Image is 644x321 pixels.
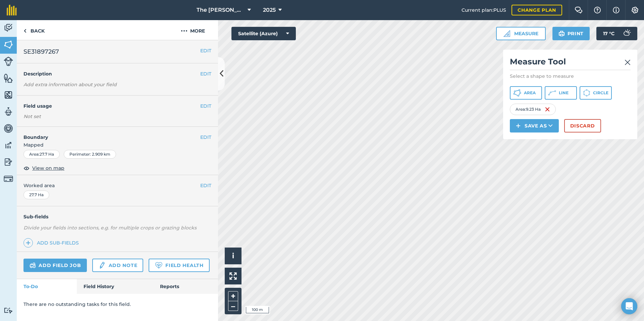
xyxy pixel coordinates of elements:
img: svg+xml;base64,PD94bWwgdmVyc2lvbj0iMS4wIiBlbmNvZGluZz0idXRmLTgiPz4KPCEtLSBHZW5lcmF0b3I6IEFkb2JlIE... [4,107,13,117]
img: svg+xml;base64,PD94bWwgdmVyc2lvbj0iMS4wIiBlbmNvZGluZz0idXRmLTgiPz4KPCEtLSBHZW5lcmF0b3I6IEFkb2JlIE... [4,307,13,314]
button: Discard [564,119,601,132]
img: svg+xml;base64,PD94bWwgdmVyc2lvbj0iMS4wIiBlbmNvZGluZz0idXRmLTgiPz4KPCEtLSBHZW5lcmF0b3I6IEFkb2JlIE... [4,123,13,133]
img: svg+xml;base64,PHN2ZyB4bWxucz0iaHR0cDovL3d3dy53My5vcmcvMjAwMC9zdmciIHdpZHRoPSI1NiIgaGVpZ2h0PSI2MC... [4,73,13,83]
img: A cog icon [631,7,639,13]
button: EDIT [200,47,211,54]
em: Divide your fields into sections, e.g. for multiple crops or grazing blocks [23,225,197,231]
button: EDIT [200,70,211,77]
button: i [225,248,241,264]
img: svg+xml;base64,PHN2ZyB4bWxucz0iaHR0cDovL3d3dy53My5vcmcvMjAwMC9zdmciIHdpZHRoPSI1NiIgaGVpZ2h0PSI2MC... [4,40,13,50]
span: 17 ° C [603,27,614,40]
img: svg+xml;base64,PD94bWwgdmVyc2lvbj0iMS4wIiBlbmNvZGluZz0idXRmLTgiPz4KPCEtLSBHZW5lcmF0b3I6IEFkb2JlIE... [620,27,633,40]
a: Add field job [23,259,87,272]
span: Circle [593,90,608,96]
span: Current plan : PLUS [462,6,506,14]
span: i [232,252,234,260]
div: Not set [23,113,211,120]
h4: Boundary [17,127,200,141]
span: The [PERSON_NAME] Farm [197,6,245,14]
img: svg+xml;base64,PHN2ZyB4bWxucz0iaHR0cDovL3d3dy53My5vcmcvMjAwMC9zdmciIHdpZHRoPSIxOSIgaGVpZ2h0PSIyNC... [558,30,565,38]
span: Area [524,90,536,96]
em: Add extra information about your field [23,82,117,88]
button: + [228,291,238,301]
img: svg+xml;base64,PHN2ZyB4bWxucz0iaHR0cDovL3d3dy53My5vcmcvMjAwMC9zdmciIHdpZHRoPSIxOCIgaGVpZ2h0PSIyNC... [23,164,30,172]
span: 2025 [263,6,276,14]
span: Line [559,90,569,96]
img: svg+xml;base64,PHN2ZyB4bWxucz0iaHR0cDovL3d3dy53My5vcmcvMjAwMC9zdmciIHdpZHRoPSI5IiBoZWlnaHQ9IjI0Ii... [23,27,26,35]
a: Add note [92,259,143,272]
span: View on map [32,164,64,172]
img: svg+xml;base64,PHN2ZyB4bWxucz0iaHR0cDovL3d3dy53My5vcmcvMjAwMC9zdmciIHdpZHRoPSIxNyIgaGVpZ2h0PSIxNy... [613,6,620,14]
div: Area : 9.23 Ha [510,104,556,115]
img: Ruler icon [503,30,510,37]
img: svg+xml;base64,PHN2ZyB4bWxucz0iaHR0cDovL3d3dy53My5vcmcvMjAwMC9zdmciIHdpZHRoPSIxNCIgaGVpZ2h0PSIyNC... [26,239,31,247]
button: – [228,301,238,311]
img: svg+xml;base64,PD94bWwgdmVyc2lvbj0iMS4wIiBlbmNvZGluZz0idXRmLTgiPz4KPCEtLSBHZW5lcmF0b3I6IEFkb2JlIE... [98,261,106,269]
div: Area : 27.7 Ha [23,150,60,159]
img: svg+xml;base64,PD94bWwgdmVyc2lvbj0iMS4wIiBlbmNvZGluZz0idXRmLTgiPz4KPCEtLSBHZW5lcmF0b3I6IEFkb2JlIE... [4,57,13,66]
button: Print [552,27,590,40]
img: svg+xml;base64,PHN2ZyB4bWxucz0iaHR0cDovL3d3dy53My5vcmcvMjAwMC9zdmciIHdpZHRoPSI1NiIgaGVpZ2h0PSI2MC... [4,90,13,100]
button: View on map [23,164,64,172]
span: Mapped [17,141,218,149]
button: Measure [496,27,546,40]
img: fieldmargin Logo [7,5,17,15]
img: svg+xml;base64,PHN2ZyB4bWxucz0iaHR0cDovL3d3dy53My5vcmcvMjAwMC9zdmciIHdpZHRoPSIxNiIgaGVpZ2h0PSIyNC... [545,105,550,113]
button: EDIT [200,133,211,141]
a: To-Do [17,279,77,294]
a: Field Health [149,259,209,272]
a: Back [17,20,51,40]
p: Select a shape to measure [510,73,631,79]
h4: Description [23,70,211,77]
div: Open Intercom Messenger [621,298,637,314]
h2: Measure Tool [510,56,631,70]
button: Circle [580,86,612,100]
img: svg+xml;base64,PHN2ZyB4bWxucz0iaHR0cDovL3d3dy53My5vcmcvMjAwMC9zdmciIHdpZHRoPSIyMiIgaGVpZ2h0PSIzMC... [625,58,631,66]
img: svg+xml;base64,PHN2ZyB4bWxucz0iaHR0cDovL3d3dy53My5vcmcvMjAwMC9zdmciIHdpZHRoPSIxNCIgaGVpZ2h0PSIyNC... [516,122,521,130]
button: 17 °C [596,27,637,40]
button: Line [545,86,577,100]
a: Field History [77,279,153,294]
button: Save as [510,119,559,132]
img: svg+xml;base64,PD94bWwgdmVyc2lvbj0iMS4wIiBlbmNvZGluZz0idXRmLTgiPz4KPCEtLSBHZW5lcmF0b3I6IEFkb2JlIE... [4,23,13,33]
div: 27.7 Ha [23,191,49,199]
p: There are no outstanding tasks for this field. [23,301,211,308]
img: svg+xml;base64,PD94bWwgdmVyc2lvbj0iMS4wIiBlbmNvZGluZz0idXRmLTgiPz4KPCEtLSBHZW5lcmF0b3I6IEFkb2JlIE... [4,157,13,167]
div: Perimeter : 2.909 km [64,150,116,159]
a: Add sub-fields [23,238,82,248]
span: Worked area [23,182,211,189]
h4: Sub-fields [17,213,218,220]
button: Area [510,86,542,100]
span: SE31897267 [23,47,59,56]
button: Satellite (Azure) [231,27,296,40]
img: svg+xml;base64,PHN2ZyB4bWxucz0iaHR0cDovL3d3dy53My5vcmcvMjAwMC9zdmciIHdpZHRoPSIyMCIgaGVpZ2h0PSIyNC... [181,27,187,35]
button: EDIT [200,182,211,189]
img: svg+xml;base64,PD94bWwgdmVyc2lvbj0iMS4wIiBlbmNvZGluZz0idXRmLTgiPz4KPCEtLSBHZW5lcmF0b3I6IEFkb2JlIE... [30,261,36,269]
a: Reports [153,279,218,294]
img: Two speech bubbles overlapping with the left bubble in the forefront [575,7,583,13]
button: EDIT [200,102,211,110]
button: More [168,20,218,40]
img: A question mark icon [593,7,601,13]
h4: Field usage [23,102,200,110]
img: Four arrows, one pointing top left, one top right, one bottom right and the last bottom left [229,272,237,280]
img: svg+xml;base64,PD94bWwgdmVyc2lvbj0iMS4wIiBlbmNvZGluZz0idXRmLTgiPz4KPCEtLSBHZW5lcmF0b3I6IEFkb2JlIE... [4,140,13,150]
a: Change plan [512,5,562,15]
img: svg+xml;base64,PD94bWwgdmVyc2lvbj0iMS4wIiBlbmNvZGluZz0idXRmLTgiPz4KPCEtLSBHZW5lcmF0b3I6IEFkb2JlIE... [4,174,13,183]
